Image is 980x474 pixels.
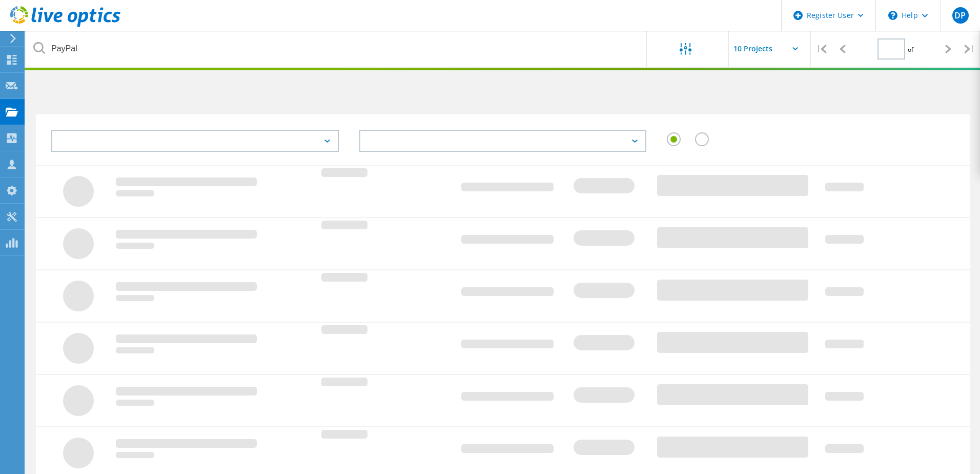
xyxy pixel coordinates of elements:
[811,31,832,67] div: |
[888,11,897,20] svg: \n
[954,11,966,19] span: DP
[908,45,913,54] span: of
[26,31,647,67] input: undefined
[959,31,980,67] div: |
[10,22,120,29] a: Live Optics Dashboard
